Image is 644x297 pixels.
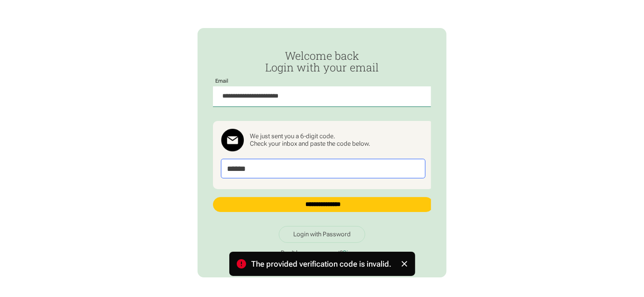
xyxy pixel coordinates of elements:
[213,50,431,74] h2: Welcome back Login with your email
[293,231,351,239] div: Login with Password
[213,78,231,85] label: Email
[252,257,392,270] div: The provided verification code is invalid.
[213,249,431,257] p: Don't have an account?
[343,249,363,256] a: Sign up
[250,133,370,148] div: We just sent you a 6-digit code. Check your inbox and paste the code below.
[213,50,431,220] form: Passwordless Login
